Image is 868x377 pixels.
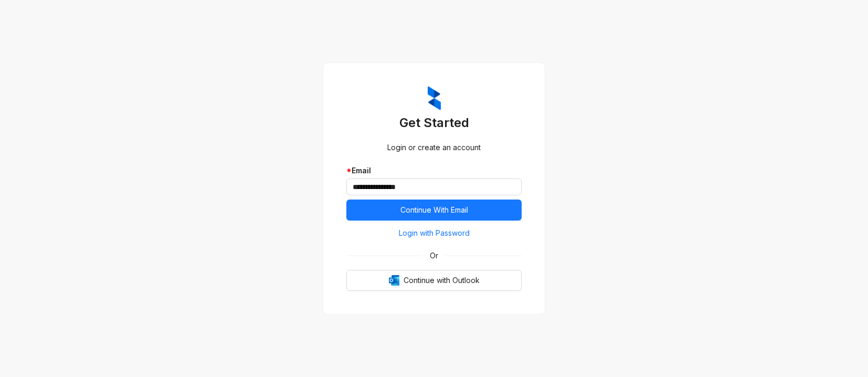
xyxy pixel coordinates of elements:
[346,225,522,242] button: Login with Password
[346,200,522,221] button: Continue With Email
[346,114,522,131] h3: Get Started
[399,227,470,239] span: Login with Password
[346,165,522,176] div: Email
[346,270,522,291] button: OutlookContinue with Outlook
[400,204,468,216] span: Continue With Email
[346,142,522,153] div: Login or create an account
[422,250,446,261] span: Or
[404,275,480,286] span: Continue with Outlook
[389,275,399,286] img: Outlook
[428,86,441,110] img: ZumaIcon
